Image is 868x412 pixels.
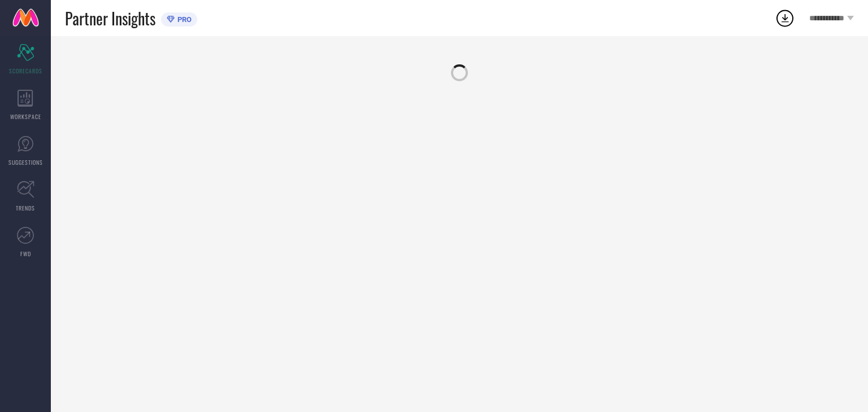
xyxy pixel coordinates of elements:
[8,158,43,166] span: SUGGESTIONS
[20,249,31,258] span: FWD
[175,15,192,24] span: PRO
[9,67,42,75] span: SCORECARDS
[775,8,795,28] div: Open download list
[65,7,155,30] span: Partner Insights
[16,204,35,212] span: TRENDS
[10,112,41,121] span: WORKSPACE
